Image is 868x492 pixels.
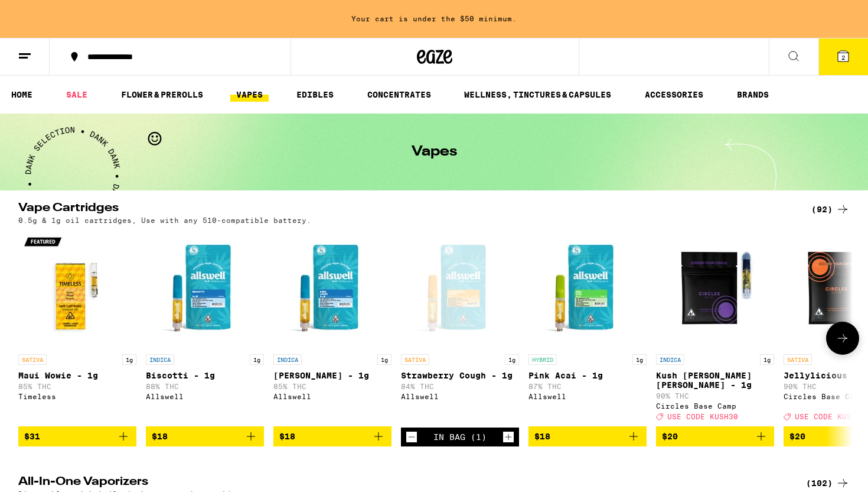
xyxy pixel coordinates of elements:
div: Timeless [18,393,136,400]
p: Maui Wowie - 1g [18,371,136,380]
button: Add to bag [273,426,391,446]
p: Strawberry Cough - 1g [401,371,519,380]
a: CONCENTRATES [361,88,437,102]
p: 1g [122,354,136,365]
span: $18 [534,432,550,441]
img: Allswell - Pink Acai - 1g [528,230,647,348]
a: Open page for Maui Wowie - 1g from Timeless [18,230,136,426]
button: 2 [818,38,868,75]
p: 90% THC [656,392,774,400]
span: $18 [279,432,295,441]
p: 84% THC [401,383,519,390]
a: ACCESSORIES [639,88,709,102]
img: Circles Base Camp - Kush Berry Bliss - 1g [656,230,774,348]
p: Kush [PERSON_NAME] [PERSON_NAME] - 1g [656,371,774,390]
span: $31 [24,432,40,441]
a: SALE [60,88,93,102]
p: 85% THC [18,383,136,390]
span: $20 [662,432,678,441]
img: Timeless - Maui Wowie - 1g [18,230,136,348]
p: 1g [377,354,391,365]
div: In Bag (1) [433,432,487,442]
button: Add to bag [528,426,647,446]
p: 0.5g & 1g oil cartridges, Use with any 510-compatible battery. [18,216,311,224]
span: $18 [152,432,168,441]
p: SATIVA [401,354,429,365]
a: HOME [5,88,38,102]
a: Open page for Strawberry Cough - 1g from Allswell [401,230,519,428]
p: 87% THC [528,383,647,390]
p: Pink Acai - 1g [528,371,647,380]
a: (102) [806,476,850,490]
a: EDIBLES [291,88,340,102]
p: Biscotti - 1g [146,371,264,380]
p: 1g [505,354,519,365]
p: 88% THC [146,383,264,390]
a: Open page for King Louis XIII - 1g from Allswell [273,230,391,426]
a: BRANDS [731,88,775,102]
div: Allswell [528,393,647,400]
span: 2 [841,54,845,61]
button: Add to bag [18,426,136,446]
div: Allswell [401,393,519,400]
h2: All-In-One Vaporizers [18,476,792,490]
p: 1g [760,354,774,365]
p: HYBRID [528,354,557,365]
img: Allswell - Biscotti - 1g [146,230,264,348]
p: INDICA [656,354,684,365]
a: VAPES [230,88,269,102]
button: Add to bag [146,426,264,446]
div: Circles Base Camp [656,402,774,410]
p: INDICA [146,354,174,365]
p: 85% THC [273,383,391,390]
div: Allswell [273,393,391,400]
button: Increment [502,431,514,443]
p: INDICA [273,354,302,365]
button: Decrement [406,431,417,443]
p: SATIVA [18,354,47,365]
a: Open page for Kush Berry Bliss - 1g from Circles Base Camp [656,230,774,426]
span: USE CODE KUSH30 [795,413,866,420]
button: Redirect to URL [1,1,645,86]
h1: Vapes [412,145,457,159]
div: Allswell [146,393,264,400]
h2: Vape Cartridges [18,202,792,216]
span: Hi. Need any help? [7,8,85,18]
a: Open page for Pink Acai - 1g from Allswell [528,230,647,426]
p: 1g [250,354,264,365]
img: Allswell - King Louis XIII - 1g [273,230,391,348]
a: (92) [811,202,850,216]
p: 1g [632,354,647,365]
span: USE CODE KUSH30 [667,413,738,420]
a: FLOWER & PREROLLS [115,88,209,102]
button: Add to bag [656,426,774,446]
a: Open page for Biscotti - 1g from Allswell [146,230,264,426]
p: SATIVA [784,354,812,365]
span: $20 [789,432,805,441]
p: [PERSON_NAME] - 1g [273,371,391,380]
a: WELLNESS, TINCTURES & CAPSULES [458,88,617,102]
